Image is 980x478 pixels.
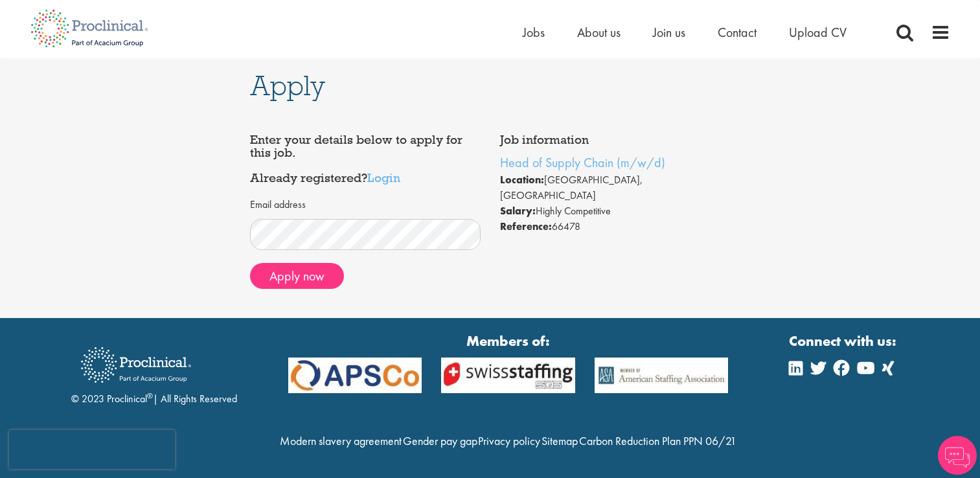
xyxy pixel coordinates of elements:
strong: Members of: [288,331,729,351]
a: Gender pay gap [403,433,477,448]
button: Apply now [250,263,344,289]
li: [GEOGRAPHIC_DATA], [GEOGRAPHIC_DATA] [500,172,731,203]
a: Join us [653,24,685,41]
a: Privacy policy [478,433,540,448]
li: Highly Competitive [500,203,731,219]
span: Apply [250,68,325,103]
img: Proclinical Recruitment [71,338,201,392]
iframe: reCAPTCHA [9,430,175,469]
h4: Job information [500,133,731,146]
img: APSCo [279,358,432,393]
a: About us [577,24,621,41]
img: APSCo [585,358,738,393]
a: Upload CV [789,24,847,41]
li: 66478 [500,219,731,234]
strong: Reference: [500,220,552,233]
div: © 2023 Proclinical | All Rights Reserved [71,337,237,407]
a: Head of Supply Chain (m/w/d) [500,154,665,171]
sup: ® [147,391,153,401]
a: Login [367,170,400,185]
a: Contact [718,24,757,41]
a: Sitemap [541,433,578,448]
a: Carbon Reduction Plan PPN 06/21 [579,433,736,448]
strong: Salary: [500,204,536,218]
a: Modern slavery agreement [280,433,402,448]
label: Email address [250,198,306,212]
img: APSCo [431,358,585,393]
h4: Enter your details below to apply for this job. Already registered? [250,133,481,185]
a: Jobs [523,24,545,41]
img: Chatbot [938,436,977,475]
strong: Location: [500,173,544,187]
strong: Connect with us: [789,331,899,351]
